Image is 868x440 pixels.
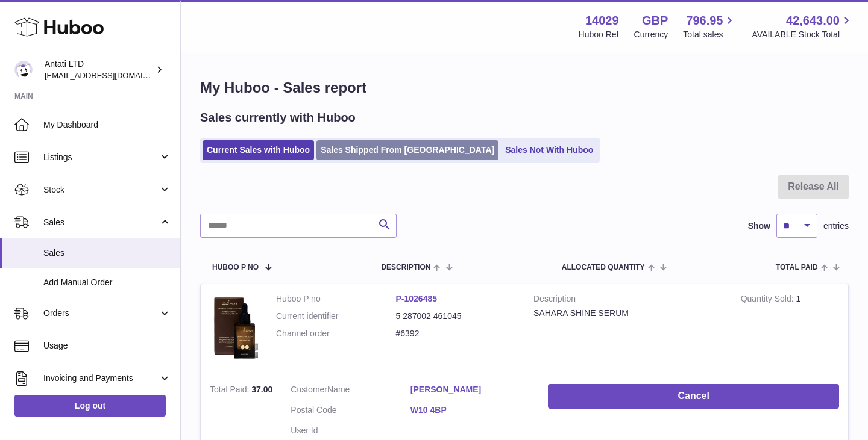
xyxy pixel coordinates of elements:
span: ALLOCATED Quantity [562,264,645,271]
span: Sales [43,217,159,228]
div: Antati LTD [45,58,153,81]
dt: Channel order [276,328,396,339]
a: Current Sales with Huboo [203,140,314,160]
span: Sales [43,247,171,259]
dt: User Id [291,425,410,436]
a: [PERSON_NAME] [410,384,530,395]
label: Show [748,220,770,232]
span: Total paid [776,264,818,271]
strong: 14029 [585,13,619,29]
span: Stock [43,184,159,196]
span: entries [823,220,849,232]
dd: #6392 [396,328,516,339]
div: SAHARA SHINE SERUM [533,308,723,319]
a: 42,643.00 AVAILABLE Stock Total [752,13,854,40]
span: Customer [291,385,327,394]
span: Total sales [683,29,737,40]
strong: Total Paid [210,385,251,397]
span: [EMAIL_ADDRESS][DOMAIN_NAME] [45,70,177,80]
span: Invoicing and Payments [43,373,159,384]
div: Currency [634,29,668,40]
dt: Name [291,384,410,398]
a: P-1026485 [396,294,438,303]
span: 37.00 [251,385,272,394]
img: toufic@antatiskin.com [14,61,33,79]
dd: 5 287002 461045 [396,311,516,322]
span: Huboo P no [212,264,259,271]
span: Description [381,264,430,271]
a: 796.95 Total sales [683,13,737,40]
span: Orders [43,308,159,319]
a: Sales Shipped From [GEOGRAPHIC_DATA] [316,140,498,160]
span: 796.95 [686,13,723,29]
span: AVAILABLE Stock Total [752,29,854,40]
span: My Dashboard [43,119,171,131]
strong: GBP [642,13,668,29]
h2: Sales currently with Huboo [200,110,356,126]
button: Cancel [548,384,839,409]
span: 42,643.00 [786,13,840,29]
dt: Huboo P no [276,293,396,305]
span: Add Manual Order [43,277,171,288]
h1: My Huboo - Sales report [200,78,849,98]
dt: Postal Code [291,404,410,419]
div: Huboo Ref [579,29,619,40]
a: W10 4BP [410,404,530,416]
dt: Current identifier [276,311,396,322]
td: 1 [732,284,848,375]
strong: Quantity Sold [741,294,796,306]
span: Usage [43,340,171,352]
a: Sales Not With Huboo [501,140,597,160]
strong: Description [533,293,723,308]
span: Listings [43,152,159,163]
a: Log out [14,395,166,417]
img: 1735333209.png [210,293,258,363]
